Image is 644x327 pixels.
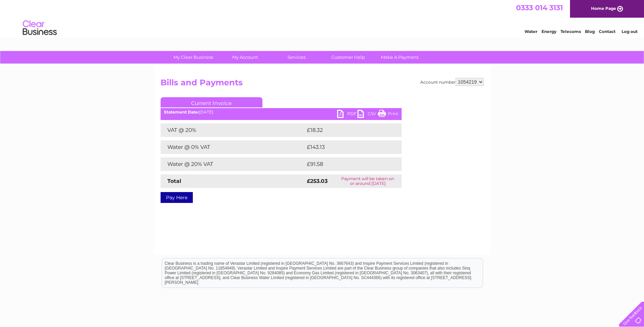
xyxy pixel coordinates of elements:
[320,51,376,64] a: Customer Help
[22,18,57,38] img: logo.png
[516,3,563,12] a: 0333 014 3131
[372,51,428,64] a: Make A Payment
[378,110,398,120] a: Print
[167,178,181,184] strong: Total
[305,123,387,137] td: £18.32
[269,51,325,64] a: Services
[307,178,328,184] strong: £253.03
[161,157,305,171] td: Water @ 20% VAT
[161,97,262,107] a: Current Invoice
[357,110,378,120] a: CSV
[305,157,387,171] td: £91.58
[165,51,221,64] a: My Clear Business
[161,140,305,154] td: Water @ 0% VAT
[161,192,193,203] a: Pay Here
[161,110,402,115] div: [DATE]
[217,51,273,64] a: My Account
[334,174,402,188] td: Payment will be taken on or around [DATE]
[525,29,537,34] a: Water
[622,29,638,34] a: Log out
[162,4,483,33] div: Clear Business is a trading name of Verastar Limited (registered in [GEOGRAPHIC_DATA] No. 3667643...
[161,123,305,137] td: VAT @ 20%
[164,109,199,115] b: Statement Date:
[585,29,595,34] a: Blog
[337,110,357,120] a: PDF
[541,29,556,34] a: Energy
[560,29,581,34] a: Telecoms
[599,29,615,34] a: Contact
[161,78,484,91] h2: Bills and Payments
[420,78,484,86] div: Account number
[305,140,388,154] td: £143.13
